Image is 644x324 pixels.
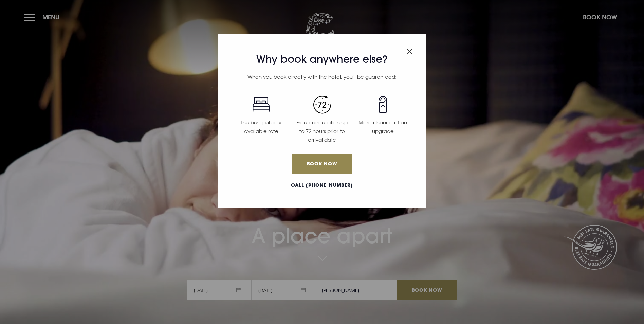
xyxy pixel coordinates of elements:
[296,118,348,144] p: Free cancellation up to 72 hours prior to arrival date
[231,53,413,66] h3: Why book anywhere else?
[235,118,287,136] p: The best publicly available rate
[356,118,409,136] p: More chance of an upgrade
[407,45,413,56] button: Close modal
[231,73,413,82] p: When you book directly with the hotel, you'll be guaranteed:
[292,154,352,174] a: Book Now
[231,182,413,189] a: Call [PHONE_NUMBER]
